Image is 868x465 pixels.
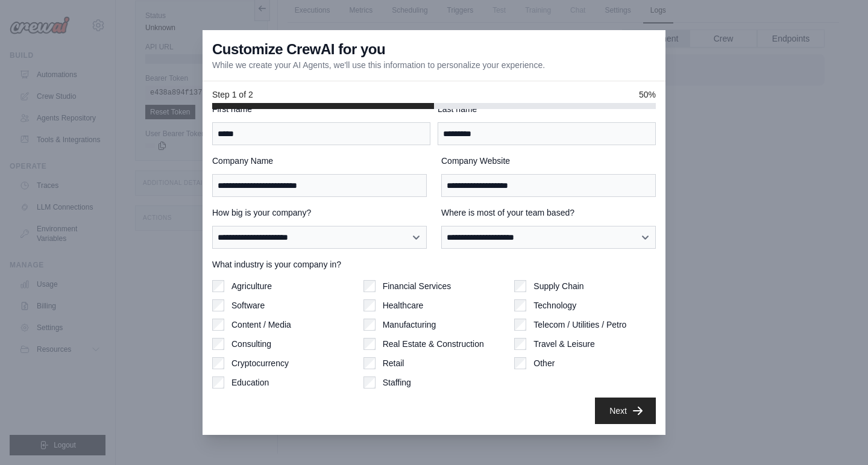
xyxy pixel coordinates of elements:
iframe: Chat Widget [808,407,868,465]
label: Cryptocurrency [231,357,289,369]
label: Retail [383,357,404,369]
label: First name [212,103,430,115]
label: Company Name [212,155,427,167]
label: Healthcare [383,299,424,311]
p: While we create your AI Agents, we'll use this information to personalize your experience. [212,59,545,71]
label: Other [533,357,555,369]
label: Financial Services [383,280,451,292]
span: Step 1 of 2 [212,89,253,101]
label: Education [231,376,269,389]
label: Staffing [383,376,411,389]
h3: Customize CrewAI for you [212,40,385,59]
button: Next [595,398,656,424]
label: Content / Media [231,319,291,331]
label: Travel & Leisure [533,338,594,350]
label: Technology [533,299,576,311]
label: Software [231,299,265,311]
label: How big is your company? [212,207,427,219]
label: What industry is your company in? [212,258,656,270]
label: Where is most of your team based? [441,207,656,219]
label: Telecom / Utilities / Petro [533,319,626,331]
label: Last name [438,103,656,115]
label: Supply Chain [533,280,583,292]
label: Consulting [231,338,271,350]
span: 50% [639,89,656,101]
label: Real Estate & Construction [383,338,484,350]
label: Company Website [441,155,656,167]
label: Agriculture [231,280,272,292]
label: Manufacturing [383,319,436,331]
